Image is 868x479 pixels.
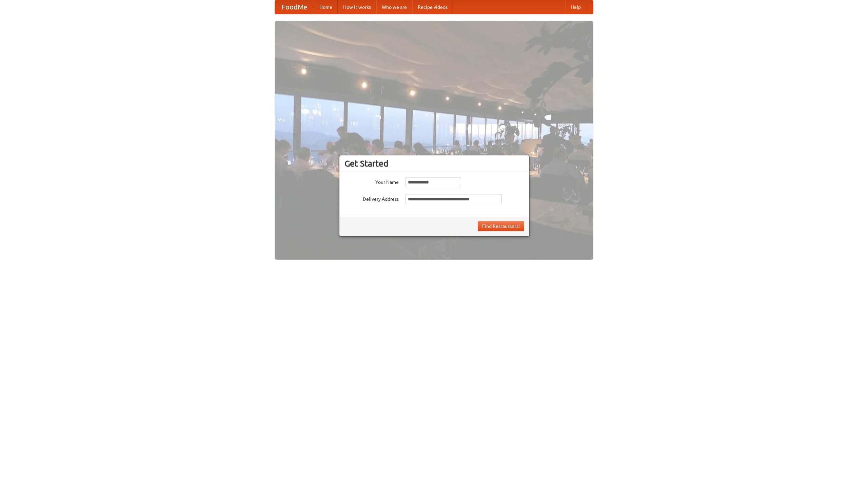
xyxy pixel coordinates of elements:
a: Home [314,0,338,14]
a: How it works [338,0,376,14]
h3: Get Started [344,158,524,169]
button: Find Restaurants! [478,221,524,231]
a: Help [565,0,586,14]
a: FoodMe [275,0,314,14]
a: Recipe videos [412,0,453,14]
label: Delivery Address [344,194,399,202]
a: Who we are [376,0,412,14]
label: Your Name [344,177,399,186]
